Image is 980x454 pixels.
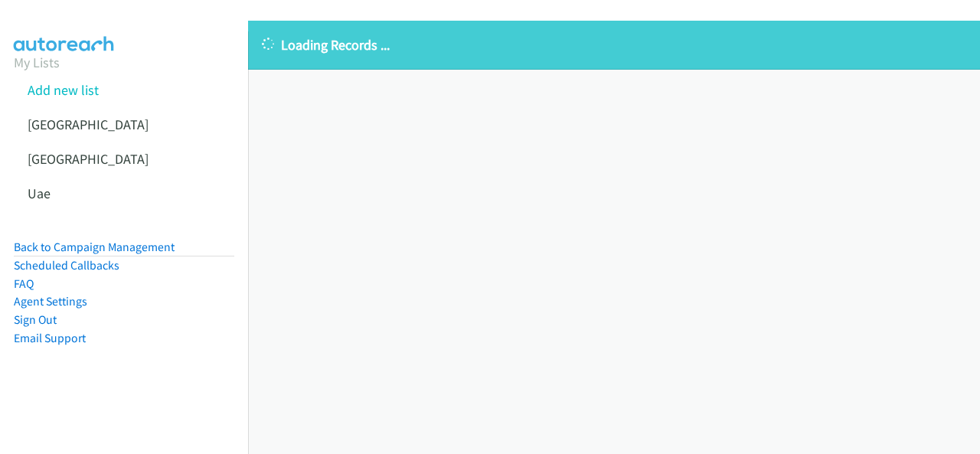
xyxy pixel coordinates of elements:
a: My Lists [14,54,60,71]
a: Sign Out [14,312,57,327]
a: Scheduled Callbacks [14,258,119,273]
a: Uae [28,185,51,202]
p: Loading Records ... [262,34,966,55]
a: [GEOGRAPHIC_DATA] [28,116,149,133]
a: Email Support [14,331,86,345]
a: [GEOGRAPHIC_DATA] [28,150,149,168]
a: FAQ [14,276,34,291]
a: Agent Settings [14,294,87,309]
a: Add new list [28,81,99,99]
a: Back to Campaign Management [14,240,175,254]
